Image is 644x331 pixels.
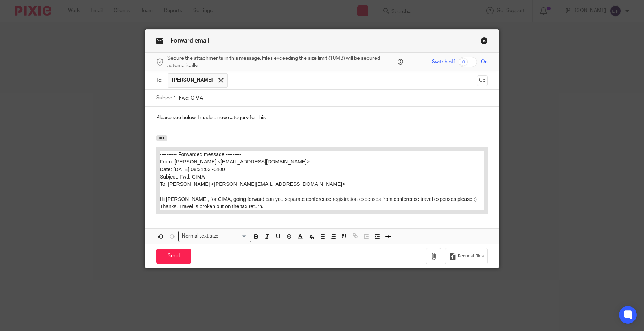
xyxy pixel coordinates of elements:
a: Close this dialog window [481,37,488,47]
input: Send [156,249,191,264]
input: Search for option [221,232,247,240]
span: On [481,58,488,66]
span: Switch off [432,58,455,66]
span: Forward email [170,38,209,44]
button: Request files [445,248,487,264]
button: Cc [477,75,488,86]
span: [PERSON_NAME] [172,77,213,84]
span: Request files [458,253,484,259]
span: Secure the attachments in this message. Files exceeding the size limit (10MB) will be secured aut... [167,55,395,70]
p: Please see below, I made a new category for this [156,114,487,121]
span: Normal text size [180,232,220,240]
div: Search for option [178,231,251,242]
label: Subject: [156,94,175,102]
label: To: [156,77,164,84]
